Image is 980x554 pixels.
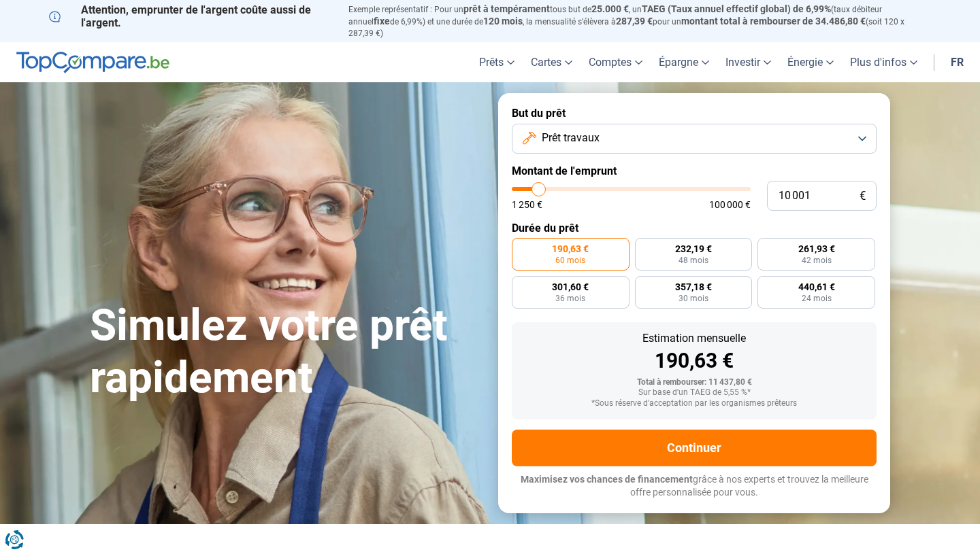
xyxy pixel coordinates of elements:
span: montant total à rembourser de 34.486,80 € [681,16,866,27]
div: Total à rembourser: 11 437,80 € [523,378,866,387]
span: 287,39 € [616,16,653,27]
div: Sur base d'un TAEG de 5,55 %* [523,388,866,398]
span: prêt à tempérament [463,3,550,14]
a: Prêts [471,42,523,82]
a: Comptes [581,42,651,82]
a: Énergie [779,42,842,82]
a: Investir [717,42,779,82]
span: Prêt travaux [542,131,600,145]
span: 120 mois [483,16,523,27]
span: 25.000 € [591,3,629,14]
span: 30 mois [679,294,708,302]
span: 60 mois [555,256,585,264]
span: 1 250 € [512,200,542,209]
span: fixe [374,16,390,27]
span: TAEG (Taux annuel effectif global) de 6,99% [642,3,831,14]
img: TopCompare [16,52,169,73]
span: 190,63 € [552,244,589,254]
label: Durée du prêt [512,222,877,235]
a: Cartes [523,42,581,82]
div: Estimation mensuelle [523,333,866,344]
span: € [860,190,866,202]
span: 232,19 € [675,244,712,254]
span: 24 mois [802,294,832,302]
label: Montant de l'emprunt [512,165,877,177]
span: 301,60 € [552,282,589,292]
label: But du prêt [512,107,877,120]
a: Épargne [651,42,717,82]
span: 440,61 € [798,282,835,292]
span: 42 mois [802,256,832,264]
h1: Simulez votre prêt rapidement [90,300,482,404]
span: 357,18 € [675,282,712,292]
button: Continuer [512,430,877,466]
span: 100 000 € [709,200,751,209]
span: 48 mois [679,256,708,264]
p: grâce à nos experts et trouvez la meilleure offre personnalisée pour vous. [512,473,877,500]
span: Maximisez vos chances de financement [521,474,693,485]
div: 190,63 € [523,351,866,371]
span: 261,93 € [798,244,835,254]
p: Attention, emprunter de l'argent coûte aussi de l'argent. [49,3,332,29]
a: fr [943,42,972,82]
span: 36 mois [555,294,585,302]
a: Plus d'infos [842,42,926,82]
div: *Sous réserve d'acceptation par les organismes prêteurs [523,399,866,409]
button: Prêt travaux [512,124,877,154]
p: Exemple représentatif : Pour un tous but de , un (taux débiteur annuel de 6,99%) et une durée de ... [348,3,931,39]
